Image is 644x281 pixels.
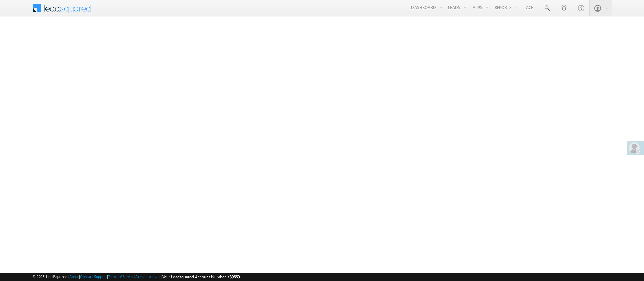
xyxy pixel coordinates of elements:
[69,274,79,279] a: About
[32,274,240,280] span: © 2025 LeadSquared | | | | |
[108,274,134,279] a: Terms of Service
[162,274,240,279] span: Your Leadsquared Account Number is
[135,274,161,279] a: Acceptable Use
[229,274,240,279] span: 39660
[80,274,107,279] a: Contact Support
